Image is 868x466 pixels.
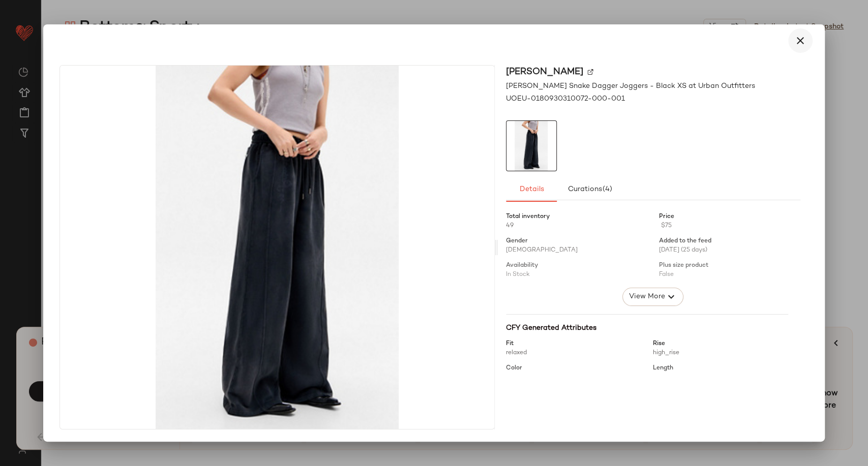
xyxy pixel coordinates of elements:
[506,65,583,79] span: [PERSON_NAME]
[506,121,556,171] img: 0180930310072_001_a2
[587,69,593,75] img: svg%3e
[622,288,683,306] button: View More
[602,185,612,194] span: (4)
[519,185,544,194] span: Details
[60,66,494,429] img: 0180930310072_001_a2
[506,81,755,91] span: [PERSON_NAME] Snake Dagger Joggers - Black XS at Urban Outfitters
[506,94,625,104] span: UOEU-0180930310072-000-001
[628,291,665,303] span: View More
[506,323,788,333] div: CFY Generated Attributes
[567,185,612,194] span: Curations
